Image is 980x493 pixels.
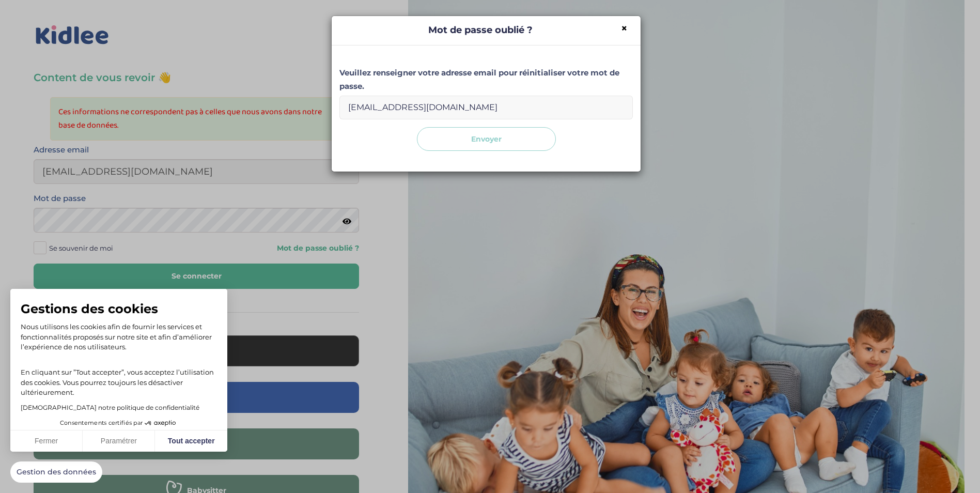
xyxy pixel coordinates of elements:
h4: Mot de passe oublié ? [339,24,633,37]
span: Gestion des données [17,468,96,477]
p: En cliquant sur ”Tout accepter”, vous acceptez l’utilisation des cookies. Vous pourrez toujours l... [21,358,217,398]
button: Paramétrer [83,430,155,452]
button: Fermer le widget sans consentement [10,461,102,483]
label: Veuillez renseigner votre adresse email pour réinitialiser votre mot de passe. [339,66,633,93]
button: Envoyer [417,127,556,151]
span: Gestions des cookies [21,301,217,317]
svg: Axeptio [145,408,176,439]
button: Tout accepter [155,430,227,452]
button: Consentements certifiés par [55,417,183,430]
button: Fermer [10,430,83,452]
input: Email [339,96,633,119]
span: Consentements certifiés par [60,420,143,426]
a: [DEMOGRAPHIC_DATA] notre politique de confidentialité [21,404,199,411]
span: × [621,22,628,35]
button: Close [621,23,628,34]
p: Nous utilisons les cookies afin de fournir les services et fonctionnalités proposés sur notre sit... [21,322,217,352]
